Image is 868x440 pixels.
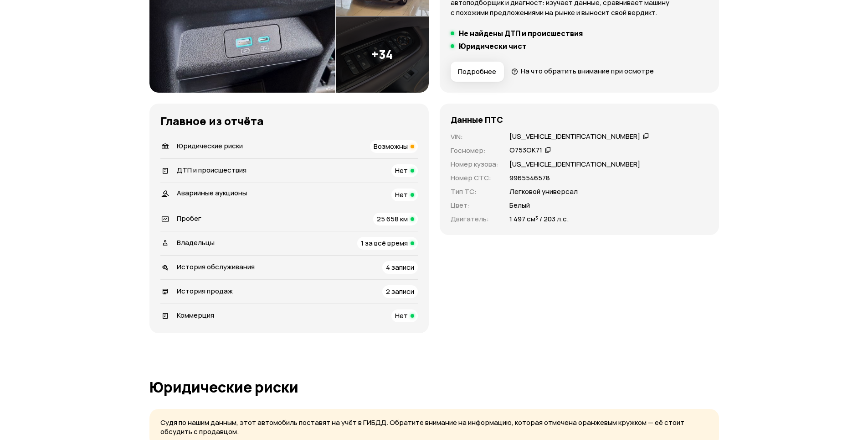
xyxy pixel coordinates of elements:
span: 1 за всё время [361,238,408,248]
div: О753ОК71 [509,146,542,155]
h3: Главное из отчёта [160,115,418,127]
span: На что обратить внимание при осмотре [521,66,654,76]
span: 25 658 км [377,214,408,224]
p: Двигатель : [451,214,498,224]
a: На что обратить внимание при осмотре [511,66,654,76]
span: История обслуживания [177,262,255,272]
span: Владельцы [177,238,215,247]
h5: Не найдены ДТП и происшествия [459,29,583,38]
span: 4 записи [386,262,414,272]
p: [US_VEHICLE_IDENTIFICATION_NUMBER] [509,159,640,169]
span: Юридические риски [177,141,243,151]
span: Нет [395,166,408,175]
p: VIN : [451,132,498,142]
span: Аварийные аукционы [177,188,247,198]
span: Пробег [177,214,201,223]
h5: Юридически чист [459,42,527,51]
span: Нет [395,311,408,320]
p: Номер СТС : [451,173,498,183]
button: Подробнее [451,62,504,82]
p: Госномер : [451,146,498,156]
h1: Юридические риски [149,379,719,395]
p: Легковой универсал [509,187,578,197]
p: Тип ТС : [451,187,498,197]
span: Подробнее [458,67,496,76]
p: 1 497 см³ / 203 л.с. [509,214,569,224]
p: Белый [509,200,530,210]
span: Нет [395,190,408,199]
p: 9965546578 [509,173,550,183]
p: Цвет : [451,200,498,210]
div: [US_VEHICLE_IDENTIFICATION_NUMBER] [509,132,640,141]
span: Коммерция [177,310,214,320]
h4: Данные ПТС [451,115,503,125]
p: Номер кузова : [451,159,498,169]
span: История продаж [177,286,233,296]
span: ДТП и происшествия [177,165,247,175]
p: Судя по нашим данным, этот автомобиль поставят на учёт в ГИБДД. Обратите внимание на информацию, ... [160,418,708,437]
span: 2 записи [386,287,414,296]
span: Возможны [374,141,408,151]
